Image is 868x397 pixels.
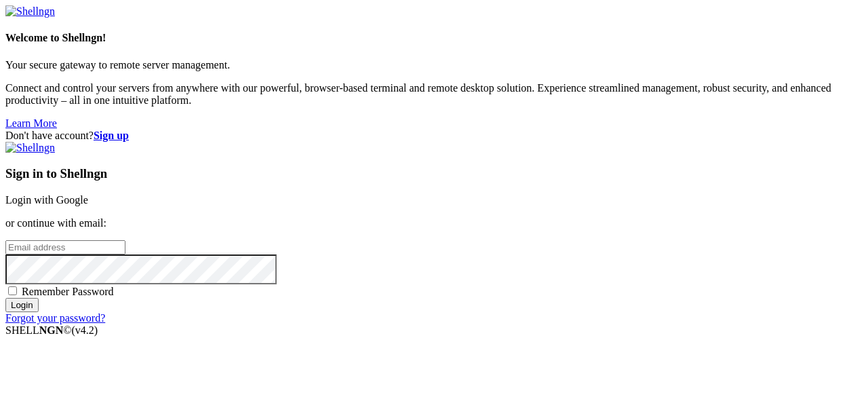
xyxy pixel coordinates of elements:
[72,324,98,336] span: 4.2.0
[8,286,17,295] input: Remember Password
[22,286,114,297] span: Remember Password
[39,324,64,336] b: NGN
[5,117,57,129] a: Learn More
[5,298,39,312] input: Login
[5,59,863,71] p: Your secure gateway to remote server management.
[5,130,863,142] div: Don't have account?
[94,130,129,141] a: Sign up
[5,82,863,107] p: Connect and control your servers from anywhere with our powerful, browser-based terminal and remo...
[5,5,55,18] img: Shellngn
[5,240,125,254] input: Email address
[5,142,55,154] img: Shellngn
[5,217,863,229] p: or continue with email:
[5,194,88,206] a: Login with Google
[5,32,863,44] h4: Welcome to Shellngn!
[5,166,863,181] h3: Sign in to Shellngn
[5,324,98,336] span: SHELL ©
[5,312,105,324] a: Forgot your password?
